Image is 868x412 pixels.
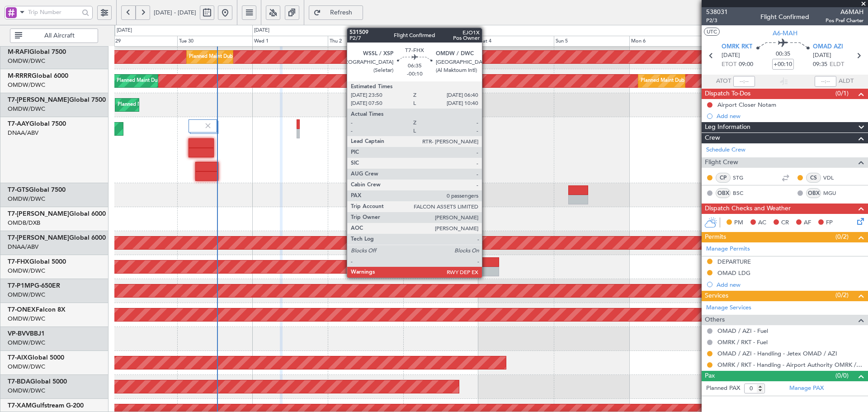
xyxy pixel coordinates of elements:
[8,121,66,127] a: T7-AAYGlobal 7500
[789,384,824,393] a: Manage PAX
[826,218,833,227] span: FP
[839,77,854,86] span: ALDT
[8,355,28,361] span: T7-AIX
[804,218,811,227] span: AF
[8,387,45,395] a: OMDW/DWC
[8,283,60,289] a: T7-P1MPG-650ER
[717,101,776,109] div: Airport Closer Notam
[8,49,66,55] a: M-RAFIGlobal 7500
[8,57,45,65] a: OMDW/DWC
[704,28,720,36] button: UTC
[826,7,863,17] span: A6MAH
[8,195,45,203] a: OMDW/DWC
[8,235,106,241] a: T7-[PERSON_NAME]Global 6000
[8,105,45,113] a: OMDW/DWC
[328,36,403,47] div: Thu 2
[733,76,755,87] input: --:--
[717,350,837,357] a: OMAD / AZI - Handling - Jetex OMAD / AZI
[24,33,95,39] span: All Aircraft
[813,60,827,69] span: 09:35
[835,232,849,242] span: (0/2)
[8,379,67,385] a: T7-BDAGlobal 5000
[716,173,731,183] div: CP
[835,371,849,380] span: (0/0)
[28,5,79,19] input: Trip Number
[706,245,750,254] a: Manage Permits
[8,403,84,409] a: T7-XAMGulfstream G-200
[705,204,791,214] span: Dispatch Checks and Weather
[705,291,728,301] span: Services
[8,49,29,55] span: M-RAFI
[705,371,715,381] span: Pax
[722,43,752,52] span: OMRK RKT
[641,74,730,88] div: Planned Maint Dubai (Al Maktoum Intl)
[8,243,38,251] a: DNAA/ABV
[722,60,736,69] span: ETOT
[117,27,132,34] div: [DATE]
[739,60,753,69] span: 09:00
[717,258,751,265] div: DEPARTURE
[823,189,844,197] a: MGU
[154,9,196,17] span: [DATE] - [DATE]
[706,7,728,17] span: 538031
[8,307,36,313] span: T7-ONEX
[716,77,731,86] span: ATOT
[117,74,206,88] div: Planned Maint Dubai (Al Maktoum Intl)
[830,60,844,69] span: ELDT
[8,291,45,299] a: OMDW/DWC
[204,122,212,130] img: gray-close.svg
[8,97,106,103] a: T7-[PERSON_NAME]Global 7500
[706,303,751,313] a: Manage Services
[733,174,753,182] a: STG
[478,36,554,47] div: Sat 4
[8,363,45,371] a: OMDW/DWC
[8,235,69,241] span: T7-[PERSON_NAME]
[717,327,768,335] a: OMAD / AZI - Fuel
[835,89,849,98] span: (0/1)
[823,174,844,182] a: VDL
[705,157,738,168] span: Flight Crew
[629,36,705,47] div: Mon 6
[706,17,728,24] span: P2/3
[8,81,45,89] a: OMDW/DWC
[826,17,863,24] span: Pos Pref Charter
[8,97,69,103] span: T7-[PERSON_NAME]
[705,89,750,99] span: Dispatch To-Dos
[706,146,745,155] a: Schedule Crew
[781,218,789,227] span: CR
[8,259,66,265] a: T7-FHXGlobal 5000
[717,338,768,346] a: OMRK / RKT - Fuel
[102,36,177,47] div: Mon 29
[8,73,68,79] a: M-RRRRGlobal 6000
[8,187,66,193] a: T7-GTSGlobal 7500
[717,281,863,289] div: Add new
[8,211,69,217] span: T7-[PERSON_NAME]
[8,339,45,347] a: OMDW/DWC
[8,307,66,313] a: T7-ONEXFalcon 8X
[118,98,207,112] div: Planned Maint Dubai (Al Maktoum Intl)
[722,51,740,60] span: [DATE]
[813,51,831,60] span: [DATE]
[8,379,30,385] span: T7-BDA
[705,315,725,325] span: Others
[254,27,269,34] div: [DATE]
[309,5,363,20] button: Refresh
[8,187,29,193] span: T7-GTS
[8,219,40,227] a: OMDB/DXB
[252,36,328,47] div: Wed 1
[760,12,809,22] div: Flight Confirmed
[705,232,726,242] span: Permits
[8,121,29,127] span: T7-AAY
[776,50,790,59] span: 00:35
[705,133,720,143] span: Crew
[177,36,253,47] div: Tue 30
[8,267,45,275] a: OMDW/DWC
[758,218,766,227] span: AC
[8,73,32,79] span: M-RRRR
[835,290,849,300] span: (0/2)
[773,28,797,38] span: A6-MAH
[8,403,32,409] span: T7-XAM
[717,269,750,277] div: OMAD LDG
[706,384,740,393] label: Planned PAX
[403,36,479,47] div: Fri 3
